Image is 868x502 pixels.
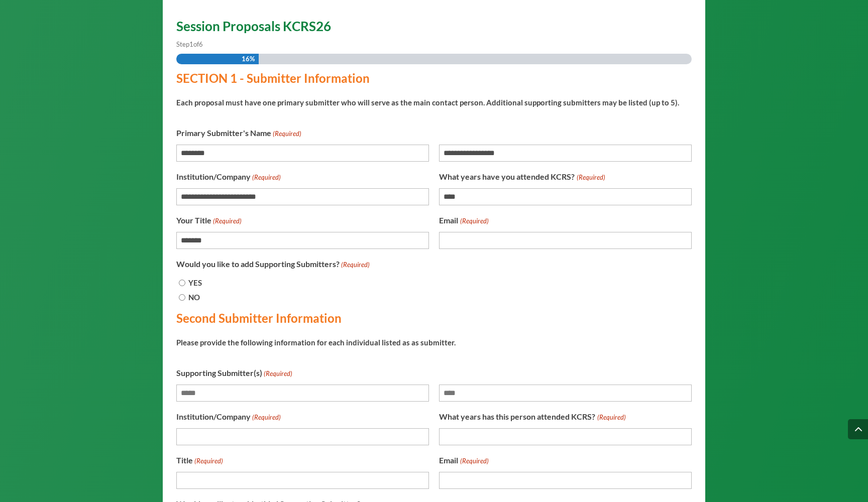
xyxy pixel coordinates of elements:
span: (Required) [341,258,370,272]
span: (Required) [252,171,281,184]
div: Each proposal must have one primary submitter who will serve as the main contact person. Addition... [176,89,684,109]
label: Institution/Company [176,410,281,424]
span: 1 [189,40,193,48]
legend: Primary Submitter's Name [176,126,301,141]
label: What years have you attended KCRS? [439,170,605,184]
label: Title [176,453,223,468]
span: (Required) [596,411,626,424]
span: (Required) [272,127,302,141]
span: 16% [242,54,255,64]
h2: Session Proposals KCRS26 [176,20,692,38]
label: What years has this person attended KCRS? [439,410,625,424]
div: Please provide the following information for each individual listed as as submitter. [176,329,684,349]
span: (Required) [459,214,489,228]
label: NO [188,291,200,304]
label: Email [439,453,488,468]
label: YES [188,276,202,290]
span: (Required) [194,454,224,468]
span: (Required) [212,214,242,228]
span: (Required) [459,454,489,468]
label: Your Title [176,213,242,228]
label: Institution/Company [176,170,281,184]
label: Email [439,213,488,228]
span: (Required) [576,171,605,184]
span: (Required) [252,411,281,424]
h3: SECTION 1 - Submitter Information [176,72,684,89]
span: (Required) [263,367,293,381]
legend: Would you like to add Supporting Submitters? [176,257,370,272]
h3: Second Submitter Information [176,312,684,329]
span: 6 [199,40,203,48]
legend: Supporting Submitter(s) [176,366,292,381]
p: Step of [176,38,692,51]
